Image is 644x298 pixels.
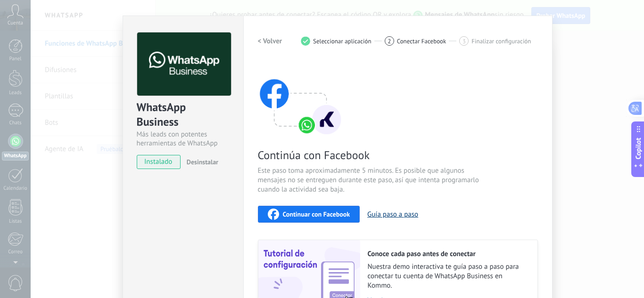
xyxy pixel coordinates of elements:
div: WhatsApp Business [137,100,230,130]
h2: Conoce cada paso antes de conectar [368,250,528,258]
button: Desinstalar [183,155,218,169]
span: Copilot [634,137,643,159]
span: Conectar Facebook [397,38,446,45]
button: Guía paso a paso [367,210,418,219]
span: 2 [388,37,391,45]
h2: < Volver [258,37,282,46]
span: 3 [462,37,466,45]
img: logo_main.png [137,32,231,96]
span: instalado [137,155,180,169]
span: Desinstalar [187,158,218,166]
img: connect with facebook [258,61,343,136]
div: Más leads con potentes herramientas de WhatsApp [137,130,230,148]
span: Continuar con Facebook [283,211,350,217]
span: Este paso toma aproximadamente 5 minutos. Es posible que algunos mensajes no se entreguen durante... [258,166,482,194]
button: Continuar con Facebook [258,206,360,223]
span: Finalizar configuración [471,38,531,45]
span: Seleccionar aplicación [313,38,372,45]
span: Continúa con Facebook [258,148,482,162]
button: < Volver [258,32,282,49]
span: Nuestra demo interactiva te guía paso a paso para conectar tu cuenta de WhatsApp Business en Kommo. [368,262,528,290]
